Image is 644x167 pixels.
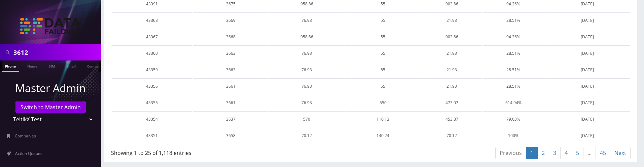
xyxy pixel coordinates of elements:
[269,78,345,94] td: 76.93
[269,45,345,61] td: 76.93
[193,29,268,45] td: 3668
[112,45,192,61] td: 43360
[483,111,544,127] td: 79.63%
[15,151,42,156] span: Action Queues
[345,128,421,143] td: 140.24
[421,62,482,78] td: 21.93
[13,46,99,59] input: Search in Company
[544,95,630,111] td: [DATE]
[421,111,482,127] td: 453.87
[421,128,482,143] td: 70.12
[596,147,610,159] a: 45
[572,147,583,159] a: 5
[15,133,36,139] span: Companies
[483,45,544,61] td: 28.51%
[269,62,345,78] td: 76.93
[193,78,268,94] td: 3661
[24,60,41,71] a: Name
[112,78,192,94] td: 43356
[193,62,268,78] td: 3663
[345,62,421,78] td: 55
[269,12,345,28] td: 76.93
[193,128,268,143] td: 3658
[345,78,421,94] td: 55
[193,12,268,28] td: 3669
[549,147,561,159] a: 3
[269,111,345,127] td: 570
[345,12,421,28] td: 55
[610,147,631,159] a: Next
[84,60,106,71] a: Company
[193,111,268,127] td: 3637
[544,45,630,61] td: [DATE]
[112,29,192,45] td: 43367
[20,18,81,34] img: TeltikX Test
[112,12,192,28] td: 43368
[483,62,544,78] td: 28.51%
[544,62,630,78] td: [DATE]
[2,60,19,72] a: Phone
[269,95,345,111] td: 76.93
[421,78,482,94] td: 21.93
[193,95,268,111] td: 3661
[112,111,192,127] td: 43354
[112,95,192,111] td: 43355
[544,78,630,94] td: [DATE]
[544,12,630,28] td: [DATE]
[583,147,596,159] a: …
[193,45,268,61] td: 3663
[45,60,58,71] a: SIM
[544,128,630,143] td: [DATE]
[421,95,482,111] td: 473.07
[111,146,366,157] div: Showing 1 to 25 of 1,118 entries
[112,62,192,78] td: 43359
[421,29,482,45] td: 903.86
[421,45,482,61] td: 21.93
[63,60,79,71] a: Email
[483,29,544,45] td: 94.26%
[544,111,630,127] td: [DATE]
[15,101,86,113] a: Switch to Master Admin
[483,95,544,111] td: 614.94%
[560,147,572,159] a: 4
[483,78,544,94] td: 28.51%
[269,29,345,45] td: 958.86
[345,111,421,127] td: 116.13
[483,128,544,143] td: 100%
[544,29,630,45] td: [DATE]
[345,29,421,45] td: 55
[269,128,345,143] td: 70.12
[421,12,482,28] td: 21.93
[526,147,538,159] a: 1
[537,147,549,159] a: 2
[345,95,421,111] td: 550
[112,128,192,143] td: 43351
[483,12,544,28] td: 28.51%
[345,45,421,61] td: 55
[495,147,526,159] a: Previous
